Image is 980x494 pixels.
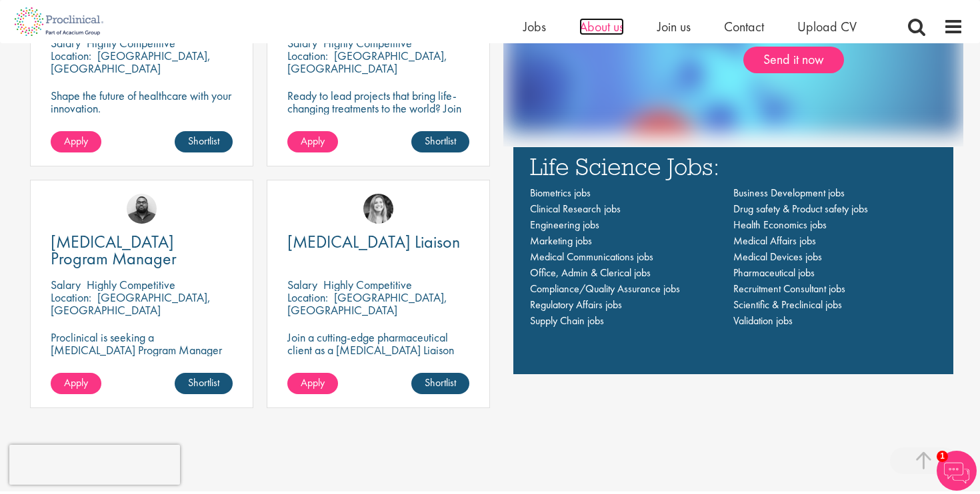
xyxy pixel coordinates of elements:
p: Highly Competitive [87,277,175,292]
a: Upload CV [797,18,857,35]
p: [GEOGRAPHIC_DATA], [GEOGRAPHIC_DATA] [287,48,447,76]
p: Highly Competitive [323,277,412,292]
a: Marketing jobs [530,234,592,248]
a: Engineering jobs [530,218,599,232]
span: Apply [301,134,325,148]
a: Send it now [743,47,844,73]
span: [MEDICAL_DATA] Liaison [287,230,460,253]
nav: Main navigation [530,185,937,329]
h3: Life Science Jobs: [530,154,937,178]
span: Location: [287,48,328,63]
a: Shortlist [175,373,233,394]
span: [MEDICAL_DATA] Program Manager [51,230,177,270]
a: Join us [657,18,691,35]
span: Location: [51,290,91,305]
span: Apply [301,375,325,389]
p: [GEOGRAPHIC_DATA], [GEOGRAPHIC_DATA] [51,290,211,318]
a: Supply Chain jobs [530,314,604,328]
a: Apply [51,131,101,152]
p: Shape the future of healthcare with your innovation. [51,89,233,115]
p: [GEOGRAPHIC_DATA], [GEOGRAPHIC_DATA] [287,290,447,318]
span: Location: [51,48,91,63]
a: Recruitment Consultant jobs [733,282,845,296]
a: Medical Devices jobs [733,250,822,264]
a: Shortlist [175,131,233,152]
a: Apply [51,373,101,394]
a: Jobs [523,18,546,35]
a: Contact [724,18,764,35]
a: Validation jobs [733,314,793,328]
p: Join a cutting-edge pharmaceutical client as a [MEDICAL_DATA] Liaison (PEL) where your precision ... [287,331,469,394]
span: 1 [937,451,948,462]
a: [MEDICAL_DATA] Program Manager [51,234,233,267]
span: Location: [287,290,328,305]
a: Health Economics jobs [733,218,827,232]
a: [MEDICAL_DATA] Liaison [287,234,469,250]
a: Shortlist [411,373,469,394]
span: Salary [287,277,317,292]
span: Apply [64,134,88,148]
span: Salary [51,277,81,292]
img: Chatbot [937,451,977,491]
a: Compliance/Quality Assurance jobs [530,282,680,296]
a: Biometrics jobs [530,186,591,200]
a: Medical Affairs jobs [733,234,816,248]
a: Shortlist [411,131,469,152]
a: About us [579,18,624,35]
a: Scientific & Preclinical jobs [733,298,842,312]
img: Ashley Bennett [127,194,157,224]
a: Clinical Research jobs [530,202,621,216]
a: Business Development jobs [733,186,845,200]
a: Apply [287,373,338,394]
p: [GEOGRAPHIC_DATA], [GEOGRAPHIC_DATA] [51,48,211,76]
a: Drug safety & Product safety jobs [733,202,868,216]
a: Pharmaceutical jobs [733,266,815,280]
p: Proclinical is seeking a [MEDICAL_DATA] Program Manager to join our client's team for an exciting... [51,331,233,407]
a: Office, Admin & Clerical jobs [530,266,651,280]
iframe: reCAPTCHA [9,445,180,485]
a: Medical Communications jobs [530,250,653,264]
a: Apply [287,131,338,152]
a: Regulatory Affairs jobs [530,298,622,312]
p: Ready to lead projects that bring life-changing treatments to the world? Join our client at the f... [287,89,469,152]
img: Manon Fuller [363,194,393,224]
span: Apply [64,375,88,389]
